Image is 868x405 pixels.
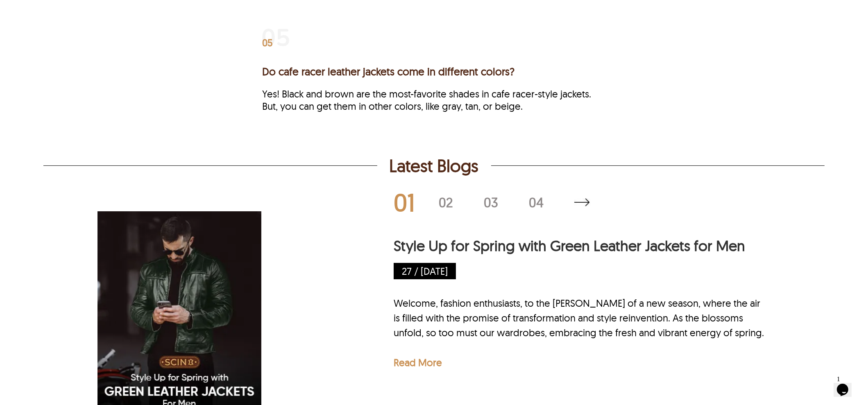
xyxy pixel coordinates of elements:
[574,198,590,206] a: Latest Blogs
[390,155,479,176] h2: Latest Blogs
[394,296,764,340] div: Welcome, fashion enthusiasts, to the [PERSON_NAME] of a new season, where the air is filled with ...
[394,190,439,215] div: 01
[394,263,456,279] p: 27 / [DATE]
[529,196,574,209] div: 04
[439,196,484,209] div: 02
[484,196,529,209] div: 03
[262,65,605,78] h3: Do cafe racer leather jackets come in different colors?
[262,88,605,112] p: Yes! Black and brown are the most-favorite shades in cafe racer-style jackets. But, you can get t...
[834,372,860,397] iframe: chat widget
[262,38,273,47] span: 05
[394,356,442,369] a: Read More
[394,236,745,255] a: Style Up for Spring with Green Leather Jackets for Men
